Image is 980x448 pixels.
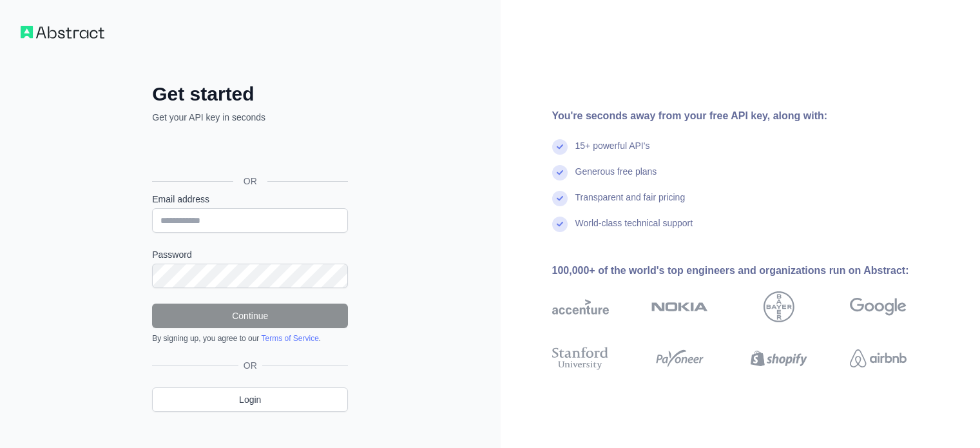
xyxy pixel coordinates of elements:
[651,344,708,373] img: payoneer
[238,359,262,372] span: OR
[552,263,948,278] div: 100,000+ of the world's top engineers and organizations run on Abstract:
[850,291,907,322] img: google
[751,344,807,373] img: shopify
[552,217,568,232] img: check mark
[152,111,348,124] p: Get your API key in seconds
[261,334,318,343] a: Terms of Service
[233,175,267,188] span: OR
[152,333,348,344] div: By signing up, you agree to our .
[850,344,907,373] img: airbnb
[575,191,686,217] div: Transparent and fair pricing
[764,291,794,322] img: bayer
[152,193,348,206] label: Email address
[651,291,708,322] img: nokia
[552,191,568,206] img: check mark
[552,165,568,180] img: check mark
[552,344,609,373] img: stanford university
[552,139,568,155] img: check mark
[575,165,657,191] div: Generous free plans
[152,248,348,261] label: Password
[146,138,352,166] iframe: “使用 Google 账号登录”按钮
[152,304,348,328] button: Continue
[575,139,650,165] div: 15+ powerful API's
[575,217,693,242] div: World-class technical support
[152,387,348,412] a: Login
[552,291,609,322] img: accenture
[21,26,104,39] img: Workflow
[152,83,348,106] h2: Get started
[552,108,948,124] div: You're seconds away from your free API key, along with:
